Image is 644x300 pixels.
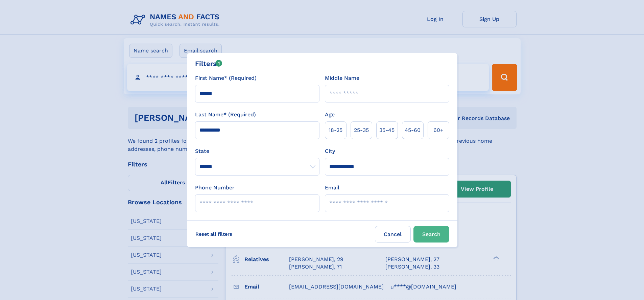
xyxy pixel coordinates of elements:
label: State [195,147,319,155]
label: City [325,147,335,155]
label: Phone Number [195,184,235,192]
label: Middle Name [325,74,359,82]
label: First Name* (Required) [195,74,257,82]
div: Filters [195,59,222,69]
label: Last Name* (Required) [195,111,256,119]
span: 25‑35 [354,126,369,134]
label: Reset all filters [191,226,237,242]
label: Cancel [375,226,411,243]
span: 18‑25 [329,126,342,134]
span: 60+ [433,126,444,134]
label: Age [325,111,335,119]
span: 35‑45 [379,126,395,134]
label: Email [325,184,339,192]
button: Search [413,226,449,243]
span: 45‑60 [405,126,421,134]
